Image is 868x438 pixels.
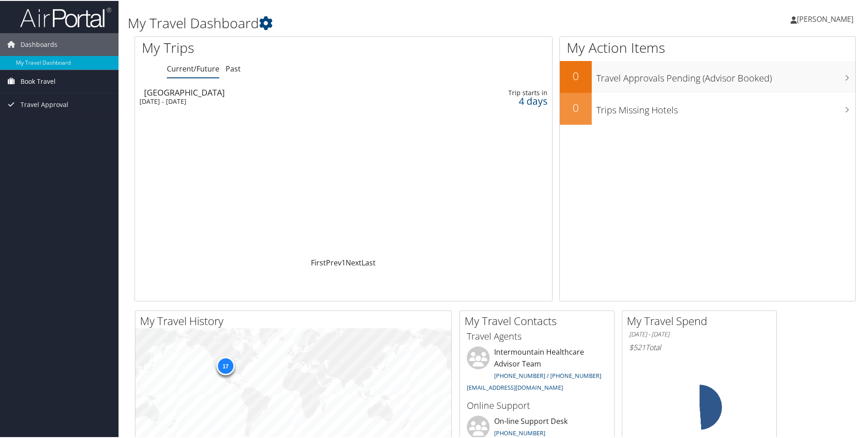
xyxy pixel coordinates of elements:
a: [PERSON_NAME] [790,5,863,32]
div: [GEOGRAPHIC_DATA] [144,87,396,96]
h1: My Trips [142,37,372,56]
h2: My Travel Spend [627,312,776,328]
h6: Total [629,341,770,351]
div: 4 days [450,96,547,104]
h2: My Travel Contacts [465,312,614,328]
a: 0Trips Missing Hotels [560,92,855,124]
a: Next [346,257,362,267]
a: 1 [341,257,346,267]
span: Travel Approval [21,92,68,115]
a: 0Travel Approvals Pending (Advisor Booked) [560,60,855,92]
a: [PHONE_NUMBER] / [PHONE_NUMBER] [494,371,601,379]
h6: [DATE] - [DATE] [629,329,770,338]
h2: 0 [560,99,592,115]
a: [PHONE_NUMBER] [494,428,545,436]
a: Current/Future [167,63,219,73]
a: Past [226,63,241,73]
a: [EMAIL_ADDRESS][DOMAIN_NAME] [467,382,563,391]
span: Dashboards [21,32,57,55]
div: Trip starts in [450,88,547,96]
a: First [311,257,326,267]
a: Last [362,257,376,267]
img: airportal-logo.png [20,6,111,27]
h3: Trips Missing Hotels [596,98,855,116]
a: Prev [326,257,341,267]
span: [PERSON_NAME] [797,13,853,23]
h2: My Travel History [140,312,451,328]
h2: 0 [560,67,592,83]
h3: Online Support [467,398,607,411]
h3: Travel Agents [467,329,607,342]
li: Intermountain Healthcare Advisor Team [462,346,612,394]
span: Book Travel [21,69,56,92]
h3: Travel Approvals Pending (Advisor Booked) [596,66,855,84]
div: [DATE] - [DATE] [139,97,392,105]
span: $521 [629,341,646,351]
div: 17 [216,356,234,374]
h1: My Action Items [560,37,855,56]
h1: My Travel Dashboard [128,13,618,32]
